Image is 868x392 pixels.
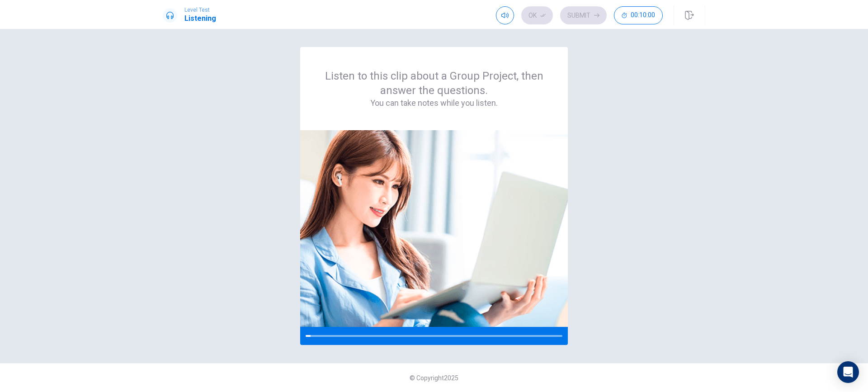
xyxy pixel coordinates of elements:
[631,12,655,19] span: 00:10:00
[322,69,546,109] div: Listen to this clip about a Group Project, then answer the questions.
[300,130,568,327] img: passage image
[614,6,663,24] button: 00:10:00
[322,98,546,109] h4: You can take notes while you listen.
[837,361,859,383] div: Open Intercom Messenger
[184,7,216,13] span: Level Test
[184,13,216,24] h1: Listening
[410,374,458,382] span: © Copyright 2025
